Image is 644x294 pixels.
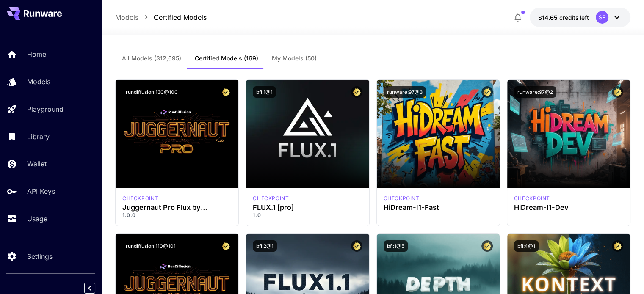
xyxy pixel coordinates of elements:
[27,104,64,114] p: Playground
[514,86,556,98] button: runware:97@2
[559,14,589,21] span: credits left
[384,86,426,98] button: runware:97@3
[115,12,207,22] nav: breadcrumb
[272,55,317,62] span: My Models (50)
[253,195,289,202] p: checkpoint
[27,251,53,261] p: Settings
[538,13,589,22] div: $14.65344
[220,86,232,98] button: Certified Model – Vetted for best performance and includes a commercial license.
[253,240,277,252] button: bfl:2@1
[27,214,47,224] p: Usage
[115,12,138,22] a: Models
[122,240,179,252] button: rundiffusion:110@101
[253,86,276,98] button: bfl:1@1
[514,240,539,252] button: bfl:4@1
[538,14,559,21] span: $14.65
[195,55,258,62] span: Certified Models (169)
[384,195,420,202] p: checkpoint
[253,203,362,212] h3: FLUX.1 [pro]
[27,159,47,169] p: Wallet
[27,49,46,59] p: Home
[514,195,550,202] p: checkpoint
[530,8,630,27] button: $14.65344SF
[384,195,420,202] div: HiDream Fast
[122,55,181,62] span: All Models (312,695)
[27,186,55,196] p: API Keys
[122,86,181,98] button: rundiffusion:130@100
[154,12,207,22] a: Certified Models
[27,77,50,87] p: Models
[122,212,232,219] p: 1.0.0
[122,195,158,202] p: checkpoint
[596,11,608,24] div: SF
[612,86,623,98] button: Certified Model – Vetted for best performance and includes a commercial license.
[220,240,232,252] button: Certified Model – Vetted for best performance and includes a commercial license.
[122,203,232,212] h3: Juggernaut Pro Flux by RunDiffusion
[514,203,623,212] h3: HiDream-I1-Dev
[481,240,493,252] button: Certified Model – Vetted for best performance and includes a commercial license.
[384,240,408,252] button: bfl:1@5
[612,240,623,252] button: Certified Model – Vetted for best performance and includes a commercial license.
[481,86,493,98] button: Certified Model – Vetted for best performance and includes a commercial license.
[27,132,50,142] p: Library
[351,86,362,98] button: Certified Model – Vetted for best performance and includes a commercial license.
[122,195,158,202] div: FLUX.1 D
[84,283,95,294] button: Collapse sidebar
[253,195,289,202] div: fluxpro
[351,240,362,252] button: Certified Model – Vetted for best performance and includes a commercial license.
[253,212,362,219] p: 1.0
[384,203,493,212] h3: HiDream-I1-Fast
[514,195,550,202] div: HiDream Dev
